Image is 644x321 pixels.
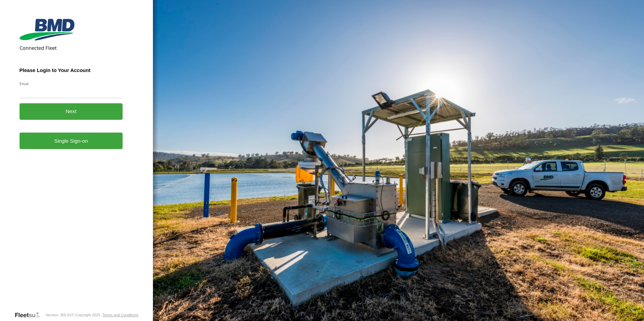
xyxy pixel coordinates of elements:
a: Terms and Conditions [102,313,138,317]
a: Visit our Website [14,312,45,318]
img: BMD [20,19,74,40]
h3: Please Login to Your Account [20,67,123,73]
div: Version: 305.01 [45,313,71,317]
a: Single Sign-on [20,133,123,149]
button: Next [20,103,123,120]
label: Email [20,81,123,86]
h2: Connected Fleet [20,44,123,51]
div: © Copyright 2025 - [71,313,138,317]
